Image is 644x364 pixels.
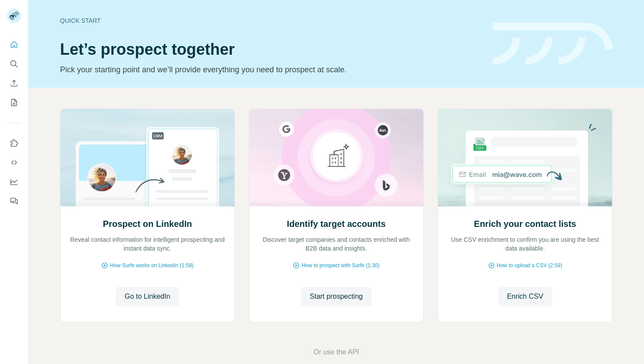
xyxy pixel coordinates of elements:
button: Feedback [7,193,21,209]
button: Search [7,56,21,72]
button: Use Surfe API [7,155,21,170]
span: How to upload a CSV (2:59) [497,262,562,269]
h2: Enrich your contact lists [474,218,576,230]
img: Enrich your contact lists [438,109,612,206]
button: Enrich CSV [498,287,552,306]
span: How to prospect with Surfe (1:30) [301,262,379,269]
p: Use CSV enrichment to confirm you are using the best data available. [447,235,603,253]
span: How Surfe works on LinkedIn (1:58) [110,262,194,269]
img: banner [493,23,612,65]
div: Quick start [60,16,482,25]
p: Pick your starting point and we’ll provide everything you need to prospect at scale. [60,64,482,76]
h1: Let’s prospect together [60,41,482,58]
button: Start prospecting [301,287,372,306]
button: Quick start [7,37,21,53]
button: My lists [7,95,21,110]
button: Enrich CSV [7,75,21,91]
span: Go to LinkedIn [124,291,170,302]
button: Use Surfe on LinkedIn [7,135,21,151]
img: Prospect on LinkedIn [60,109,235,206]
h2: Identify target accounts [287,218,386,230]
p: Discover target companies and contacts enriched with B2B data and insights. [258,235,414,253]
h2: Prospect on LinkedIn [103,218,192,230]
span: Start prospecting [310,291,363,302]
span: Enrich CSV [507,291,543,302]
p: Reveal contact information for intelligent prospecting and instant data sync. [69,235,226,253]
button: Dashboard [7,174,21,190]
button: Go to LinkedIn [116,287,179,306]
button: Or use the API [313,347,359,357]
img: Identify target accounts [249,109,424,206]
